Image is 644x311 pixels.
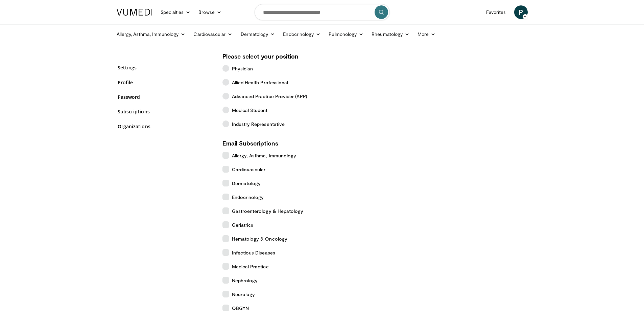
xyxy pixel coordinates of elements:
span: Allied Health Professional [232,79,288,86]
img: VuMedi Logo [117,9,152,16]
a: Dermatology [237,27,279,41]
strong: Please select your position [222,52,299,60]
span: Medical Practice [232,263,269,270]
a: Browse [194,5,225,19]
span: Neurology [232,291,255,298]
a: Endocrinology [279,27,325,41]
span: Endocrinology [232,194,264,201]
strong: Email Subscriptions [222,139,278,147]
span: Dermatology [232,180,261,187]
span: Medical Student [232,107,268,114]
a: Cardiovascular [189,27,236,41]
a: Profile [118,79,212,86]
a: Specialties [157,5,195,19]
a: More [413,27,439,41]
span: Nephrology [232,277,258,284]
span: Cardiovascular [232,166,266,173]
a: Pulmonology [325,27,367,41]
span: Physician [232,65,253,72]
input: Search topics, interventions [255,4,390,20]
span: Geriatrics [232,221,254,228]
a: Rheumatology [367,27,413,41]
a: Password [118,93,212,101]
span: Advanced Practice Provider (APP) [232,93,307,100]
a: Favorites [482,5,510,19]
span: Gastroenterology & Hepatology [232,207,304,215]
a: P [514,5,528,19]
a: Settings [118,64,212,71]
span: Hematology & Oncology [232,235,287,242]
span: Infectious Diseases [232,249,275,256]
a: Allergy, Asthma, Immunology [113,27,190,41]
span: Industry Representative [232,120,285,128]
a: Subscriptions [118,108,212,115]
span: Allergy, Asthma, Immunology [232,152,296,159]
a: Organizations [118,123,212,130]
